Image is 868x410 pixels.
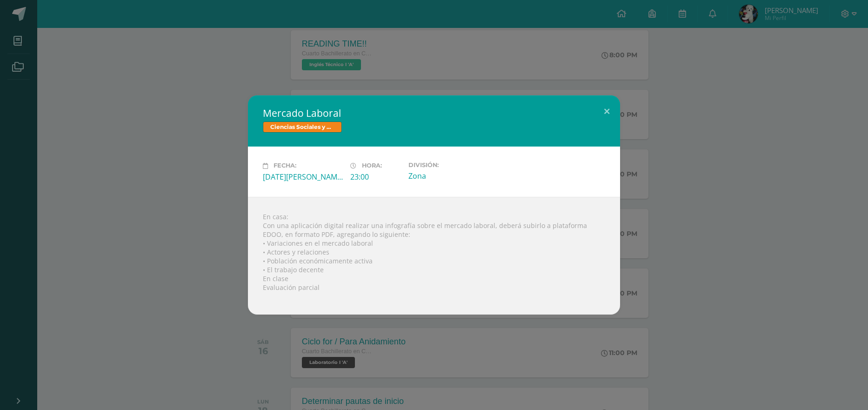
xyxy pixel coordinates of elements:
div: 23:00 [350,172,401,182]
button: Close (Esc) [594,95,620,127]
span: Fecha: [274,162,296,169]
div: [DATE][PERSON_NAME] [263,172,343,182]
span: Ciencias Sociales y Formación Ciudadana [263,121,342,133]
label: División: [408,161,488,168]
h2: Mercado Laboral [263,107,605,120]
span: Hora: [362,162,382,169]
div: Zona [408,171,488,181]
div: En casa: Con una aplicación digital realizar una infografía sobre el mercado laboral, deberá subi... [248,197,620,315]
